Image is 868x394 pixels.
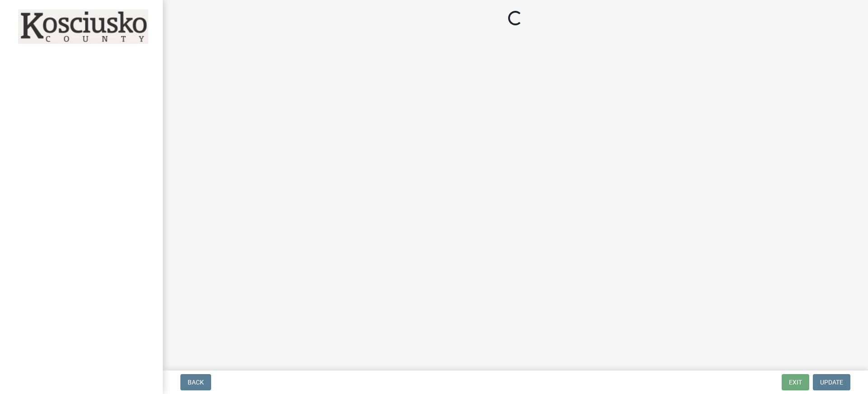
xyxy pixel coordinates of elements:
button: Back [180,374,211,390]
span: Update [820,379,843,386]
button: Update [813,374,850,390]
img: Kosciusko County, Indiana [18,9,148,44]
span: Back [188,379,204,386]
button: Exit [782,374,809,390]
